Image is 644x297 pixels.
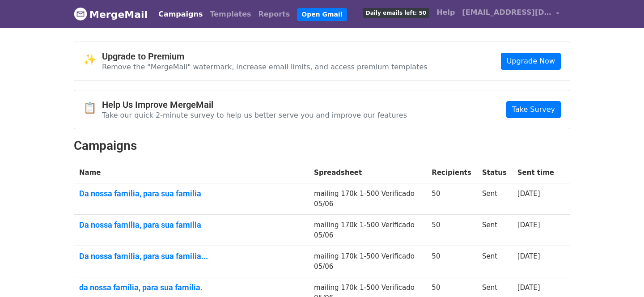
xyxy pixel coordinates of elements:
a: Daily emails left: 50 [359,4,433,21]
a: MergeMail [74,5,148,24]
p: Take our quick 2-minute survey to help us better serve you and improve our features [102,110,407,120]
th: Name [74,162,309,183]
span: Daily emails left: 50 [363,8,429,18]
th: Spreadsheet [309,162,426,183]
a: Upgrade Now [501,53,561,70]
td: Sent [477,215,512,246]
td: mailing 170k 1-500 Verificado 05/06 [309,183,426,215]
a: [DATE] [517,284,540,292]
h4: Upgrade to Premium [102,51,428,62]
a: [EMAIL_ADDRESS][DOMAIN_NAME] [458,4,563,25]
a: [DATE] [517,190,540,198]
p: Remove the "MergeMail" watermark, increase email limits, and access premium templates [102,62,428,72]
td: mailing 170k 1-500 Verificado 05/06 [309,215,426,246]
a: Take Survey [506,101,561,118]
a: Open Gmail [297,8,347,21]
td: mailing 170k 1-500 Verificado 05/06 [309,246,426,277]
th: Sent time [512,162,559,183]
td: Sent [477,246,512,277]
a: [DATE] [517,221,540,229]
td: 50 [426,183,477,215]
iframe: Chat Widget [599,254,644,297]
span: [EMAIL_ADDRESS][DOMAIN_NAME] [462,7,551,18]
a: Templates [206,5,254,23]
a: Help [433,4,458,21]
th: Status [477,162,512,183]
span: ✨ [83,53,102,66]
td: 50 [426,215,477,246]
td: 50 [426,246,477,277]
th: Recipients [426,162,477,183]
a: Da nossa familia, para sua familia [79,189,303,199]
span: 📋 [83,102,102,115]
a: Da nossa familia, para sua familia... [79,251,303,261]
a: Campaigns [155,5,206,23]
h4: Help Us Improve MergeMail [102,99,407,110]
a: [DATE] [517,252,540,260]
a: Da nossa familia, para sua familia [79,220,303,230]
a: Reports [255,5,294,23]
img: MergeMail logo [74,7,87,21]
td: Sent [477,183,512,215]
a: da nossa família, para sua família. [79,283,303,293]
h2: Campaigns [74,138,570,153]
